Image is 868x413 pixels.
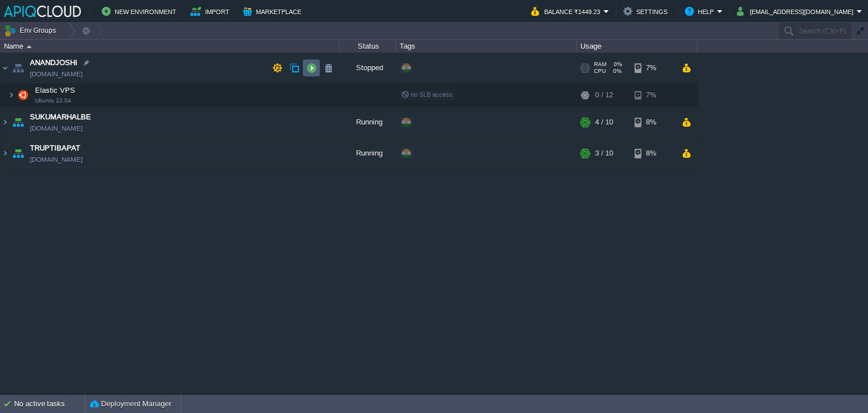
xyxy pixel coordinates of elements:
[594,68,606,75] span: CPU
[30,111,91,123] a: SUKUMARHALBE
[635,84,671,106] div: 7%
[737,5,857,18] button: [EMAIL_ADDRESS][DOMAIN_NAME]
[90,398,171,410] button: Deployment Manager
[34,85,77,95] span: Elastic VPS
[611,61,622,68] span: 0%
[34,86,77,94] a: Elastic VPSUbuntu 22.04
[4,23,60,38] button: Env Groups
[190,5,233,18] button: Import
[30,123,83,134] a: [DOMAIN_NAME]
[1,107,10,137] img: AMDAwAAAACH5BAEAAAAALAAAAAABAAEAAAICRAEAOw==
[10,107,26,137] img: AMDAwAAAACH5BAEAAAAALAAAAAABAAEAAAICRAEAOw==
[1,53,10,83] img: AMDAwAAAACH5BAEAAAAALAAAAAABAAEAAAICRAEAOw==
[8,84,15,106] img: AMDAwAAAACH5BAEAAAAALAAAAAABAAEAAAICRAEAOw==
[10,53,26,83] img: AMDAwAAAACH5BAEAAAAALAAAAAABAAEAAAICRAEAOw==
[595,107,613,137] div: 4 / 10
[685,5,717,18] button: Help
[243,5,305,18] button: Marketplace
[397,40,576,53] div: Tags
[30,143,80,154] a: TRUPTIBAPAT
[635,138,671,169] div: 8%
[340,107,396,137] div: Running
[30,154,83,165] a: [DOMAIN_NAME]
[15,84,31,106] img: AMDAwAAAACH5BAEAAAAALAAAAAABAAEAAAICRAEAOw==
[635,107,671,137] div: 8%
[4,6,81,17] img: APIQCloud
[578,40,697,53] div: Usage
[340,53,396,83] div: Stopped
[27,45,32,48] img: AMDAwAAAACH5BAEAAAAALAAAAAABAAEAAAICRAEAOw==
[340,138,396,169] div: Running
[30,68,83,80] a: [DOMAIN_NAME]
[594,61,606,68] span: RAM
[1,40,339,53] div: Name
[1,138,10,169] img: AMDAwAAAACH5BAEAAAAALAAAAAABAAEAAAICRAEAOw==
[595,138,613,169] div: 3 / 10
[340,40,396,53] div: Status
[30,57,77,68] a: ANANDJOSHI
[623,5,671,18] button: Settings
[610,68,622,75] span: 0%
[531,5,604,18] button: Balance ₹1449.23
[10,138,26,169] img: AMDAwAAAACH5BAEAAAAALAAAAAABAAEAAAICRAEAOw==
[401,91,453,98] span: no SLB access
[595,84,613,106] div: 0 / 12
[635,53,671,83] div: 7%
[102,5,180,18] button: New Environment
[35,97,71,104] span: Ubuntu 22.04
[14,395,85,413] div: No active tasks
